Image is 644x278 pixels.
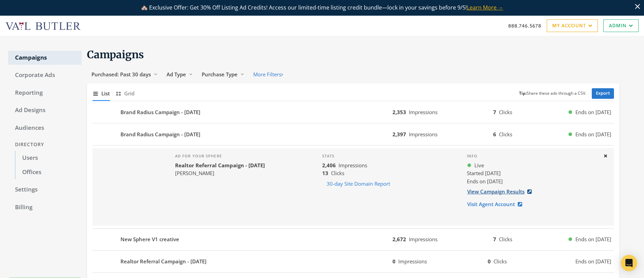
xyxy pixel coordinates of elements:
a: Corporate Ads [8,68,82,82]
span: Clicks [499,131,512,138]
b: New Sphere V1 creative [120,235,179,243]
b: 7 [493,236,496,243]
span: Impressions [398,258,427,265]
b: 2,672 [392,236,406,243]
div: Started [DATE] [467,169,598,177]
b: 13 [322,170,328,176]
a: Settings [8,183,82,197]
button: List [92,86,110,101]
b: Brand Radius Campaign - [DATE] [120,108,200,116]
button: More Filters [249,68,287,81]
b: Realtor Referral Campaign - [DATE] [120,258,206,265]
b: 2,397 [392,131,406,138]
b: Tip: [519,90,527,96]
button: Brand Radius Campaign - [DATE]2,397Impressions6ClicksEnds on [DATE] [92,126,614,142]
a: Reporting [8,86,82,100]
span: Grid [124,90,134,97]
button: Purchase Type [197,68,249,81]
button: Purchased: Past 30 days [87,68,162,81]
span: Ad Type [167,71,186,78]
a: View Campaign Results [467,185,536,198]
button: New Sphere V1 creative2,672Impressions7ClicksEnds on [DATE] [92,231,614,248]
img: Adwerx [5,22,81,30]
a: Users [15,151,82,165]
span: List [101,90,110,97]
a: 888.746.5678 [508,22,541,29]
span: Ends on [DATE] [575,235,611,243]
button: Brand Radius Campaign - [DATE]2,353Impressions7ClicksEnds on [DATE] [92,104,614,120]
b: Realtor Referral Campaign - [DATE] [175,162,265,169]
b: Brand Radius Campaign - [DATE] [120,130,200,138]
b: 0 [488,258,491,265]
span: Ends on [DATE] [575,258,611,265]
span: Impressions [409,236,438,243]
a: My Account [547,19,598,32]
a: Admin [603,19,639,32]
a: Ad Designs [8,103,82,118]
h4: Ad for your sphere [175,154,265,158]
span: Clicks [499,109,512,115]
b: 6 [493,131,496,138]
small: Share these ads through a CSV. [519,90,586,97]
a: Export [592,88,614,99]
span: Clicks [499,236,512,243]
div: Open Intercom Messenger [621,255,637,271]
b: 2,406 [322,162,336,169]
span: Live [474,161,484,169]
button: Ad Type [162,68,197,81]
span: Clicks [331,170,344,176]
a: Campaigns [8,51,82,65]
span: Clicks [493,258,507,265]
button: 30-day Site Domain Report [322,177,395,190]
span: Campaigns [87,48,144,61]
a: Audiences [8,121,82,135]
span: Impressions [339,162,367,169]
span: Impressions [409,109,438,115]
b: 2,353 [392,109,406,115]
span: Ends on [DATE] [467,178,503,185]
h4: Info [467,154,598,158]
span: Purchased: Past 30 days [91,71,151,78]
b: 7 [493,109,496,115]
span: Ends on [DATE] [575,108,611,116]
div: [PERSON_NAME] [175,169,265,177]
b: 0 [392,258,396,265]
a: Offices [15,165,82,180]
span: Ends on [DATE] [575,130,611,138]
span: Purchase Type [202,71,238,78]
a: Visit Agent Account [467,198,527,211]
a: Billing [8,200,82,215]
h4: Stats [322,154,456,158]
button: Realtor Referral Campaign - [DATE]0Impressions0ClicksEnds on [DATE] [92,253,614,270]
span: Impressions [409,131,438,138]
div: Directory [8,138,82,151]
button: Grid [115,86,134,101]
